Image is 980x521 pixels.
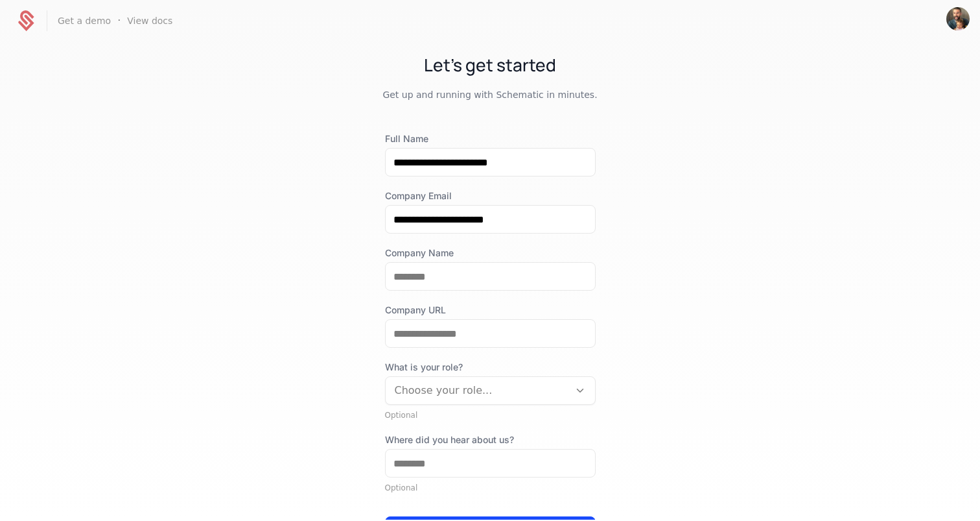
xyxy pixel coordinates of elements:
[946,7,970,30] img: Tiago Formosinho Sanchez
[385,433,596,446] label: Where did you hear about us?
[385,483,596,493] div: Optional
[127,14,172,27] a: View docs
[385,189,596,202] label: Company Email
[385,247,596,260] label: Company Name
[385,410,596,420] div: Optional
[58,14,111,27] a: Get a demo
[385,361,596,374] span: What is your role?
[385,304,596,317] label: Company URL
[117,13,121,29] span: ·
[946,7,970,30] button: Open user button
[385,132,596,145] label: Full Name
